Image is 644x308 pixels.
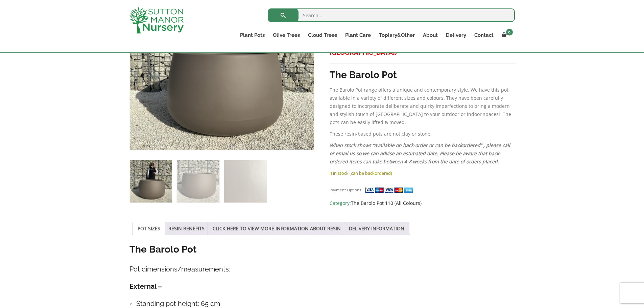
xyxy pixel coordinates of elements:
[330,142,510,165] em: When stock shows “available on back-order or can be backordered” , please call or email us so we ...
[330,69,397,80] strong: The Barolo Pot
[213,222,341,235] a: CLICK HERE TO VIEW MORE INFORMATION ABOUT RESIN
[498,30,515,40] a: 0
[419,30,442,40] a: About
[375,30,419,40] a: Topiary&Other
[330,86,515,126] p: The Barolo Pot range offers a unique and contemporary style. We have this pot available in a vari...
[130,160,172,203] img: The Barolo Pot 110 Colour Clay
[341,30,375,40] a: Plant Care
[365,187,415,194] img: payment supported
[470,30,498,40] a: Contact
[506,29,513,35] span: 0
[330,169,515,177] p: 4 in stock (can be backordered)
[269,30,304,40] a: Olive Trees
[442,30,470,40] a: Delivery
[129,282,162,290] strong: External –
[168,222,205,235] a: RESIN BENEFITS
[129,7,184,33] img: logo
[330,187,362,192] small: Payment Options:
[268,8,515,22] input: Search...
[224,160,266,203] img: The Barolo Pot 110 Colour Clay - Image 3
[351,200,422,206] a: The Barolo Pot 110 (All Colours)
[129,264,515,275] h4: Pot dimensions/measurements:
[330,199,515,207] span: Category:
[349,222,404,235] a: DELIVERY INFORMATION
[236,30,269,40] a: Plant Pots
[330,130,515,138] p: These resin-based pots are not clay or stone.
[304,30,341,40] a: Cloud Trees
[138,222,160,235] a: POT SIZES
[177,160,219,203] img: The Barolo Pot 110 Colour Clay - Image 2
[129,244,197,255] strong: The Barolo Pot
